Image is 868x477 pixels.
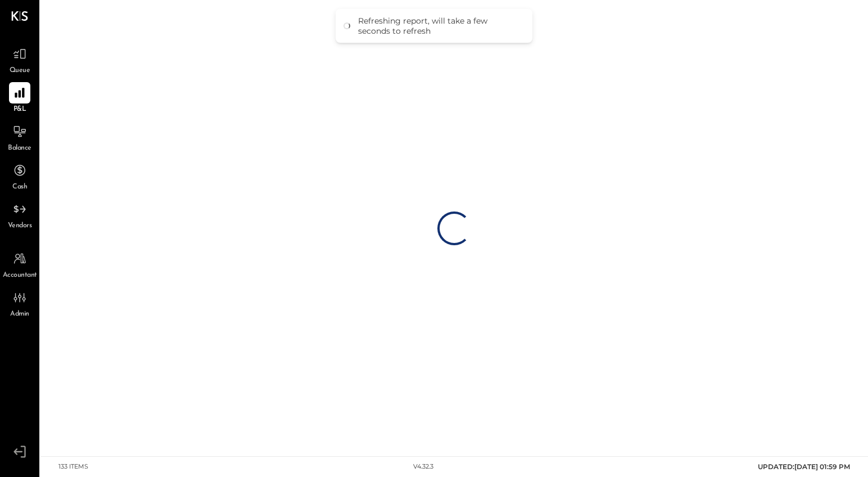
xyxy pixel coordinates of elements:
[13,105,26,115] span: P&L
[10,309,29,319] span: Admin
[12,182,27,192] span: Cash
[358,16,521,36] div: Refreshing report, will take a few seconds to refresh
[1,199,39,231] a: Vendors
[1,43,39,76] a: Queue
[1,121,39,154] a: Balance
[3,271,37,281] span: Accountant
[1,160,39,192] a: Cash
[10,66,30,76] span: Queue
[8,143,31,154] span: Balance
[1,248,39,281] a: Accountant
[8,221,32,231] span: Vendors
[58,462,88,471] div: 133 items
[1,82,39,115] a: P&L
[413,462,433,471] div: v 4.32.3
[758,462,850,471] span: UPDATED: [DATE] 01:59 PM
[1,287,39,319] a: Admin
